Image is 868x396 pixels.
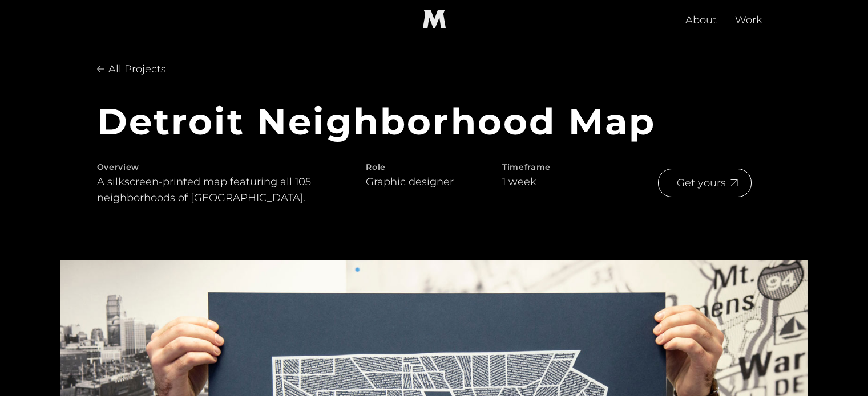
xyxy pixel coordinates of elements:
[97,160,330,174] h2: Overview
[97,174,330,206] p: A silkscreen-printed map featuring all 105 neighborhoods of [GEOGRAPHIC_DATA].
[104,61,171,77] div: All Projects
[366,160,466,174] h1: Role
[416,10,453,28] img: "M" logo
[97,66,104,72] img: Arrow pointing left
[97,55,188,83] a: All Projects
[502,160,602,174] h1: Timeframe
[658,169,752,197] a: Get yours
[672,175,730,191] div: Get yours
[97,101,772,142] h1: Detroit Neighborhood Map
[676,1,726,37] a: About
[366,174,466,190] div: Graphic designer
[502,174,536,190] p: 1 week
[416,1,453,37] a: home
[726,1,772,37] a: Work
